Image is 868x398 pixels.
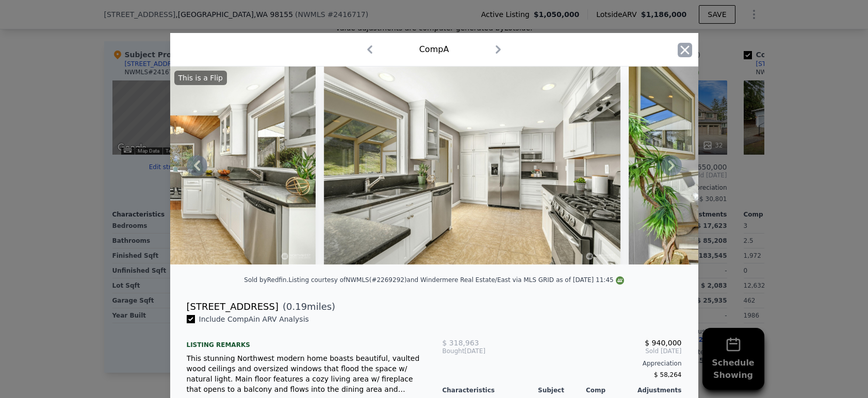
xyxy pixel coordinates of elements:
[586,386,634,394] div: Comp
[634,386,682,394] div: Adjustments
[538,386,586,394] div: Subject
[279,300,335,314] span: ( miles)
[654,371,681,378] span: $ 58,264
[174,71,227,85] div: This is a Flip
[286,301,307,312] span: 0.19
[289,276,624,284] div: Listing courtesy of NWMLS (#2269292) and Windermere Real Estate/East via MLS GRID as of [DATE] 11:45
[419,43,449,56] div: Comp A
[187,353,426,394] div: This stunning Northwest modern home boasts beautiful, vaulted wood ceilings and oversized windows...
[443,359,682,368] div: Appreciation
[443,347,522,355] div: [DATE]
[522,347,681,355] span: Sold [DATE]
[324,67,620,264] img: Property Img
[187,300,279,314] div: [STREET_ADDRESS]
[645,339,681,347] span: $ 940,000
[443,347,465,355] span: Bought
[195,315,313,323] span: Include Comp A in ARV Analysis
[443,386,538,394] div: Characteristics
[616,276,624,285] img: NWMLS Logo
[244,276,288,284] div: Sold by Redfin .
[187,333,426,349] div: Listing remarks
[443,339,479,347] span: $ 318,963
